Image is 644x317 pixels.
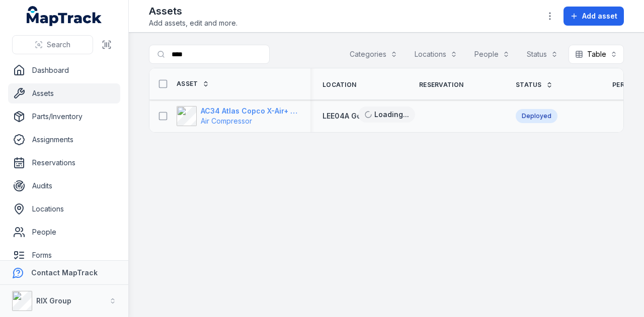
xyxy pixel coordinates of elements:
[177,80,209,88] a: Asset
[8,83,120,103] a: Assets
[569,45,624,64] button: Table
[201,117,252,125] span: Air Compressor
[8,199,120,219] a: Locations
[563,7,624,26] button: Add asset
[582,11,617,21] span: Add asset
[8,222,120,242] a: People
[516,109,557,123] div: Deployed
[149,4,237,18] h2: Assets
[343,45,404,64] button: Categories
[177,106,298,126] a: AC34 Atlas Copco X-Air+ 1100-25Air Compressor
[8,153,120,173] a: Reservations
[323,112,387,120] span: LEE04A Gooandra
[8,130,120,150] a: Assignments
[177,80,198,88] span: Asset
[323,81,356,89] span: Location
[516,81,542,89] span: Status
[520,45,565,64] button: Status
[12,35,93,54] button: Search
[8,107,120,127] a: Parts/Inventory
[201,106,298,116] strong: AC34 Atlas Copco X-Air+ 1100-25
[31,268,98,277] strong: Contact MapTrack
[149,18,237,28] span: Add assets, edit and more.
[419,81,463,89] span: Reservation
[8,176,120,196] a: Audits
[47,40,70,50] span: Search
[408,45,464,64] button: Locations
[468,45,516,64] button: People
[27,6,102,26] a: MapTrack
[36,296,71,305] strong: RIX Group
[516,81,553,89] a: Status
[8,245,120,265] a: Forms
[323,111,387,121] a: LEE04A Gooandra
[8,60,120,80] a: Dashboard
[612,81,638,89] span: Person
